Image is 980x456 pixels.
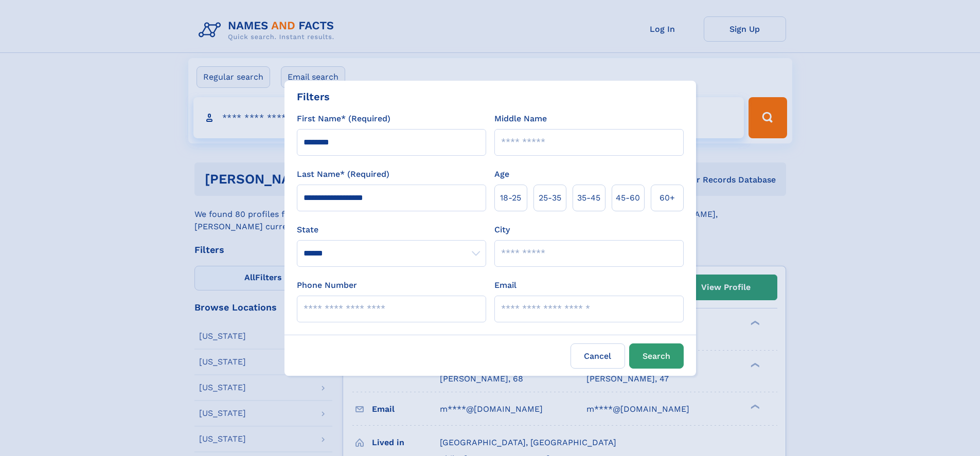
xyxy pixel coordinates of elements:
[494,113,547,125] label: Middle Name
[539,192,561,204] span: 25‑35
[297,89,330,104] div: Filters
[629,343,684,369] button: Search
[616,192,640,204] span: 45‑60
[500,192,521,204] span: 18‑25
[571,343,625,369] label: Cancel
[297,113,390,125] label: First Name* (Required)
[297,279,357,291] label: Phone Number
[577,192,600,204] span: 35‑45
[494,279,516,291] label: Email
[660,192,675,204] span: 60+
[297,168,389,180] label: Last Name* (Required)
[297,224,486,236] label: State
[494,168,509,180] label: Age
[494,224,510,236] label: City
